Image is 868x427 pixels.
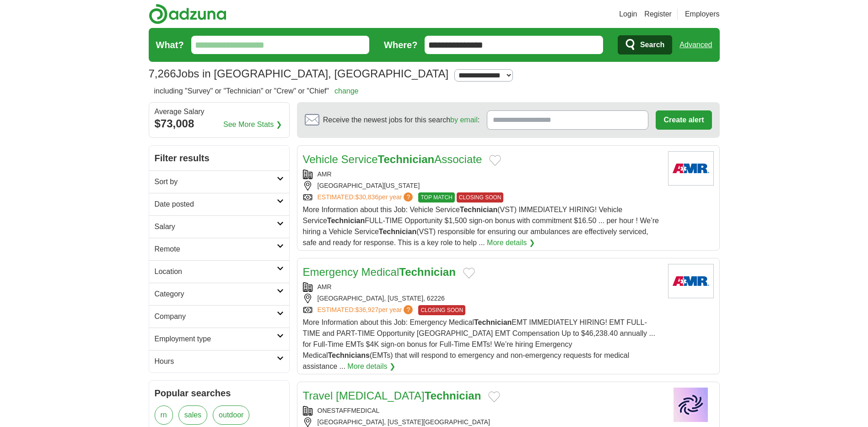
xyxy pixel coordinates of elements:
[644,9,672,20] a: Register
[668,264,714,298] img: AMR logo
[178,405,207,425] a: sales
[457,192,504,203] span: CLOSING SOON
[425,389,481,402] strong: Technician
[155,334,277,345] h2: Employment type
[318,192,415,203] a: ESTIMATED:$30,836per year?
[149,215,289,238] a: Salary
[155,108,284,115] div: Average Salary
[303,417,661,427] div: [GEOGRAPHIC_DATA], [US_STATE][GEOGRAPHIC_DATA]
[668,388,714,422] img: Company logo
[318,283,332,290] a: AMR
[149,350,289,372] a: Hours
[303,294,661,303] div: [GEOGRAPHIC_DATA], [US_STATE], 62226
[149,66,176,82] span: 7,266
[303,406,661,416] div: ONESTAFFMEDICAL
[619,9,637,20] a: Login
[463,268,475,279] button: Add to favorite jobs
[303,266,456,278] a: Emergency MedicalTechnician
[303,153,482,165] a: Vehicle ServiceTechnicianAssociate
[149,283,289,305] a: Category
[460,206,497,213] strong: Technician
[303,318,655,370] span: More Information about this Job: Emergency Medical EMT IMMEDIATELY HIRING! EMT FULL-TIME and PART...
[355,193,378,201] span: $30,836
[155,266,277,277] h2: Location
[149,193,289,215] a: Date posted
[328,351,370,359] strong: Technicians
[155,386,284,400] h2: Popular searches
[154,86,359,97] h2: including "Survey" or "Technician" or "Crew" or "Chief"
[334,87,359,95] a: change
[155,405,173,425] a: rn
[318,305,415,315] a: ESTIMATED:$36,927per year?
[155,244,277,255] h2: Remote
[155,289,277,300] h2: Category
[668,151,714,186] img: AMR logo
[223,119,282,130] a: See More Stats ❯
[149,170,289,193] a: Sort by
[679,36,712,54] a: Advanced
[303,181,661,191] div: [GEOGRAPHIC_DATA][US_STATE]
[355,306,378,313] span: $36,927
[149,260,289,283] a: Location
[418,192,454,203] span: TOP MATCH
[378,153,435,165] strong: Technician
[450,116,478,124] a: by email
[155,311,277,322] h2: Company
[149,4,226,24] img: Adzuna logo
[155,221,277,232] h2: Salary
[347,361,395,372] a: More details ❯
[404,192,413,202] span: ?
[149,67,449,80] h1: Jobs in [GEOGRAPHIC_DATA], [GEOGRAPHIC_DATA]
[156,38,184,52] label: What?
[418,305,465,315] span: CLOSING SOON
[213,405,249,425] a: outdoor
[318,170,332,178] a: AMR
[149,305,289,328] a: Company
[149,328,289,350] a: Employment type
[327,217,365,224] strong: Technician
[149,238,289,260] a: Remote
[303,389,481,402] a: Travel [MEDICAL_DATA]Technician
[656,110,712,130] button: Create alert
[640,36,664,54] span: Search
[149,146,289,170] h2: Filter results
[487,237,535,248] a: More details ❯
[618,35,672,55] button: Search
[399,266,456,278] strong: Technician
[489,155,501,166] button: Add to favorite jobs
[488,391,500,402] button: Add to favorite jobs
[404,305,413,314] span: ?
[155,115,284,132] div: $73,008
[155,356,277,367] h2: Hours
[303,206,659,246] span: More Information about this Job: Vehicle Service (VST) IMMEDIATELY HIRING! Vehicle Service FULL-T...
[685,9,720,20] a: Employers
[384,38,417,52] label: Where?
[155,199,277,210] h2: Date posted
[323,115,480,126] span: Receive the newest jobs for this search :
[379,228,416,235] strong: Technician
[474,318,512,326] strong: Technician
[155,176,277,187] h2: Sort by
